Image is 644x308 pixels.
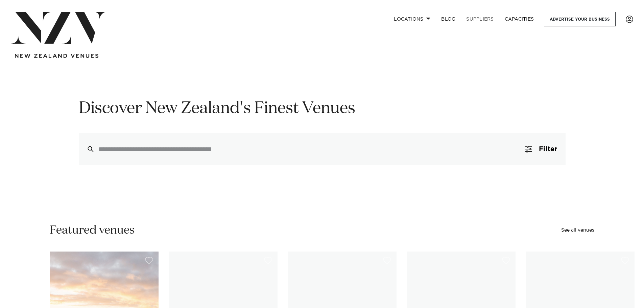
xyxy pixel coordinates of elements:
button: Filter [517,133,565,165]
h1: Discover New Zealand's Finest Venues [79,98,566,119]
a: Capacities [499,12,540,26]
span: Filter [539,146,557,152]
img: nzv-logo.png [11,12,106,44]
a: SUPPLIERS [461,12,499,26]
h2: Featured venues [50,223,135,238]
a: Advertise your business [544,12,616,26]
a: Locations [388,12,436,26]
a: BLOG [436,12,461,26]
img: new-zealand-venues-text.png [15,54,98,58]
a: See all venues [561,228,594,233]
